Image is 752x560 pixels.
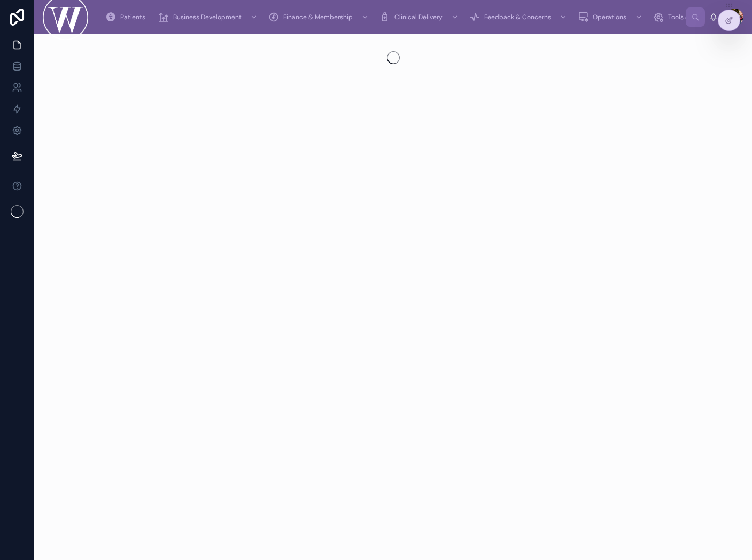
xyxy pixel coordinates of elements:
[283,13,353,21] span: Finance & Membership
[173,13,242,21] span: Business Development
[593,13,626,21] span: Operations
[376,7,464,27] a: Clinical Delivery
[466,7,572,27] a: Feedback & Concerns
[668,13,717,21] span: Tools & Settings
[97,5,686,29] div: scrollable content
[484,13,551,21] span: Feedback & Concerns
[394,13,443,21] span: Clinical Delivery
[265,7,374,27] a: Finance & Membership
[575,7,648,27] a: Operations
[155,7,263,27] a: Business Development
[120,13,145,21] span: Patients
[650,7,738,27] a: Tools & Settings
[102,7,153,27] a: Patients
